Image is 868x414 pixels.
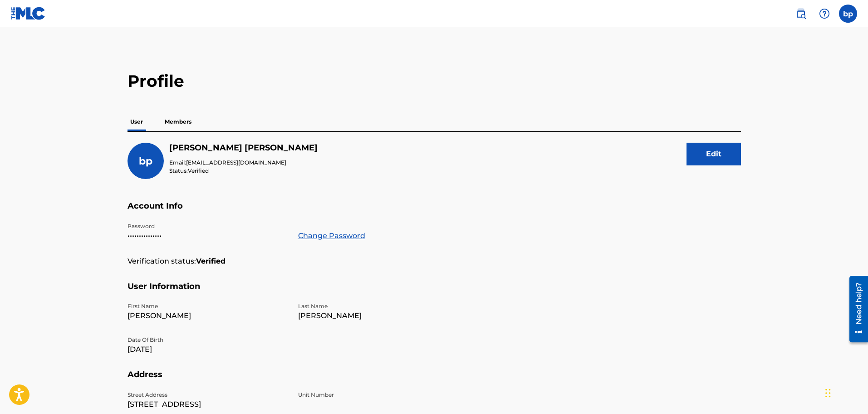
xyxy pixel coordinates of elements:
[128,281,741,303] h5: User Information
[128,71,741,91] h2: Profile
[128,336,287,344] p: Date Of Birth
[795,8,806,19] img: search
[823,370,868,414] iframe: Chat Widget
[819,8,830,19] img: help
[196,256,226,267] strong: Verified
[298,302,458,310] p: Last Name
[169,143,318,153] h5: benny peguero
[128,222,287,230] p: Password
[128,344,287,355] p: [DATE]
[843,272,868,345] iframe: Resource Center
[687,143,741,165] button: Edit
[298,310,458,321] p: [PERSON_NAME]
[139,155,152,167] span: bp
[169,167,318,175] p: Status:
[128,201,741,222] h5: Account Info
[128,369,741,391] h5: Address
[128,112,146,131] p: User
[298,230,365,241] a: Change Password
[128,399,287,410] p: [STREET_ADDRESS]
[825,379,831,407] div: Drag
[128,310,287,321] p: [PERSON_NAME]
[839,5,857,23] div: User Menu
[11,7,46,20] img: MLC Logo
[162,112,194,131] p: Members
[792,5,810,23] a: Public Search
[815,5,834,23] div: Help
[128,302,287,310] p: First Name
[128,230,287,241] p: •••••••••••••••
[188,167,209,174] span: Verified
[169,159,318,167] p: Email:
[298,391,458,399] p: Unit Number
[128,256,196,267] p: Verification status:
[186,159,286,166] span: [EMAIL_ADDRESS][DOMAIN_NAME]
[128,391,287,399] p: Street Address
